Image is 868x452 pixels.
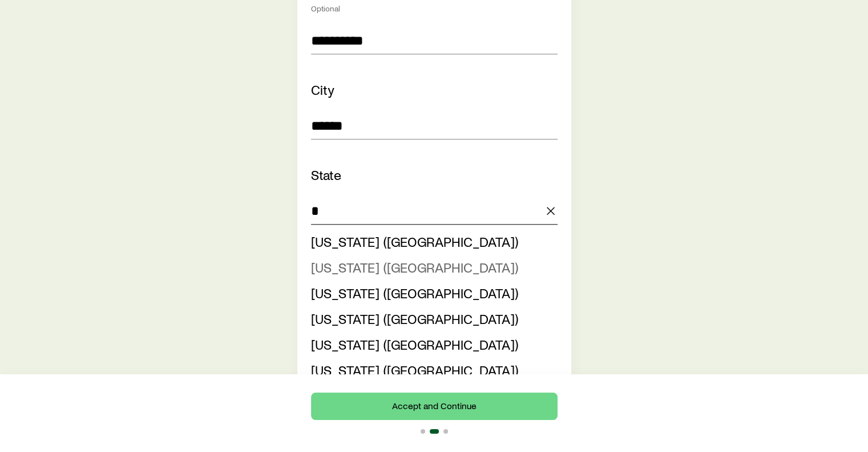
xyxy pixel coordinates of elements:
[311,233,518,250] span: [US_STATE] ([GEOGRAPHIC_DATA])
[311,229,551,255] li: California (CA)
[311,306,551,332] li: District of Columbia (DC)
[311,310,518,327] span: [US_STATE] ([GEOGRAPHIC_DATA])
[311,285,518,301] span: [US_STATE] ([GEOGRAPHIC_DATA])
[311,259,518,275] span: [US_STATE] ([GEOGRAPHIC_DATA])
[311,336,518,353] span: [US_STATE] ([GEOGRAPHIC_DATA])
[311,393,558,420] button: Accept and Continue
[311,81,334,98] label: City
[311,166,341,183] label: State
[311,358,551,383] li: Massachusetts (MA)
[311,281,551,306] li: Connecticut (CT)
[311,4,558,13] div: Optional
[311,255,551,281] li: Colorado (CO)
[311,332,551,358] li: Kentucky (KY)
[311,362,518,378] span: [US_STATE] ([GEOGRAPHIC_DATA])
